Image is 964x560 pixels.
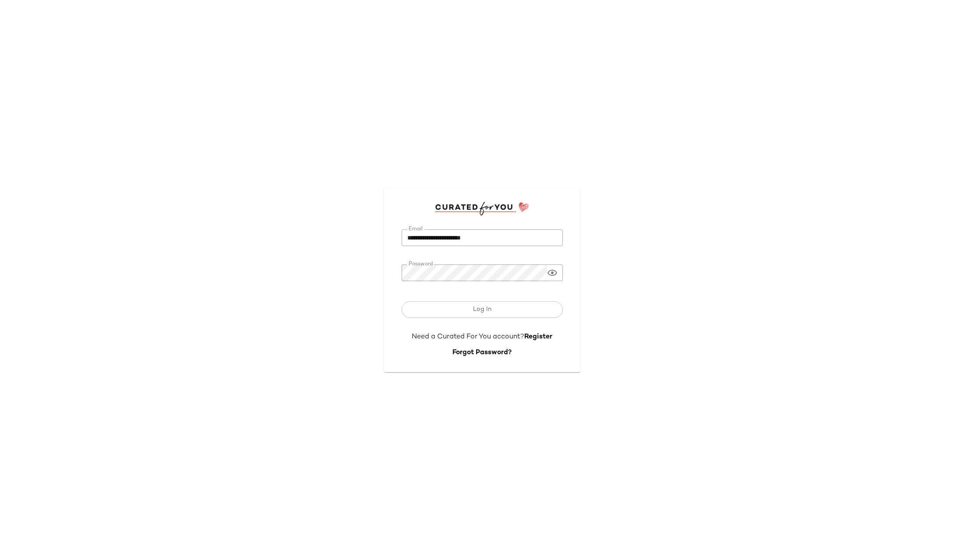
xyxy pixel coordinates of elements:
span: Log In [473,306,491,313]
button: Log In [402,301,563,318]
a: Forgot Password? [452,349,512,356]
a: Register [524,333,552,341]
img: cfy_login_logo.DGdB1djN.svg [435,202,529,215]
span: Need a Curated For You account? [412,333,524,341]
